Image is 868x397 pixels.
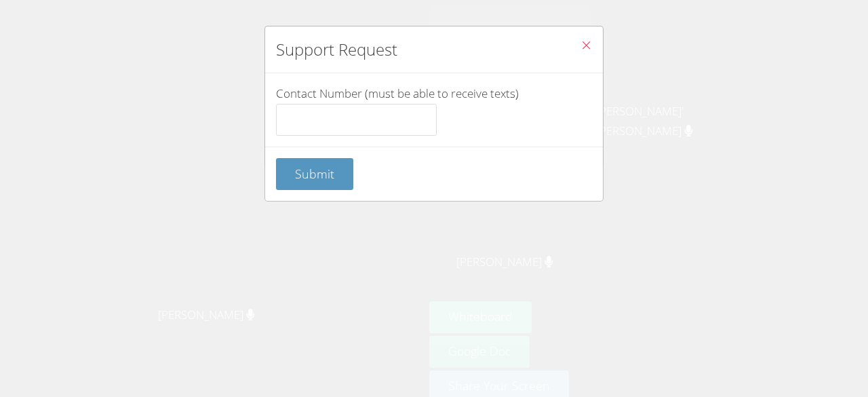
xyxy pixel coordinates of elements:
[570,26,603,68] button: Close
[276,37,397,62] h2: Support Request
[276,158,353,190] button: Submit
[276,86,592,136] label: Contact Number (must be able to receive texts)
[276,104,437,136] input: Contact Number (must be able to receive texts)
[295,166,334,182] span: Submit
